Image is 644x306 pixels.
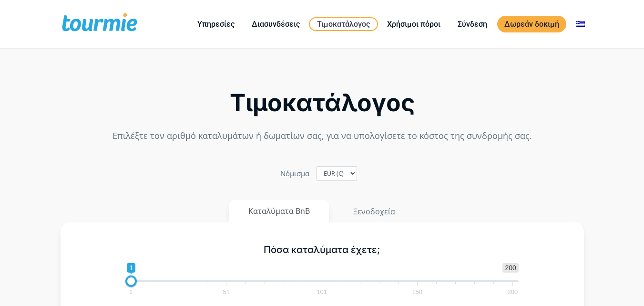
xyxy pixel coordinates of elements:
h2: Τιμοκατάλογος [61,92,584,114]
button: Καταλύματα BnB [229,200,329,222]
a: Υπηρεσίες [190,18,242,30]
span: 51 [222,290,231,294]
a: Χρήσιμοι πόροι [380,18,448,30]
span: 101 [315,290,328,294]
span: 150 [410,290,424,294]
span: 1 [127,263,135,273]
a: Αλλαγή σε [569,18,592,30]
a: Τιμοκατάλογος [309,17,378,31]
span: 200 [506,290,520,294]
a: Σύνδεση [450,18,494,30]
label: Nόμισμα [280,167,309,180]
h5: Πόσα καταλύματα έχετε; [125,244,519,256]
a: Δωρεάν δοκιμή [497,16,566,32]
button: Ξενοδοχεία [334,200,415,223]
span: 200 [502,263,518,273]
span: 1 [128,290,134,294]
a: Διασυνδέσεις [245,18,307,30]
p: Επιλέξτε τον αριθμό καταλυμάτων ή δωματίων σας, για να υπολογίσετε το κόστος της συνδρομής σας. [61,129,584,142]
